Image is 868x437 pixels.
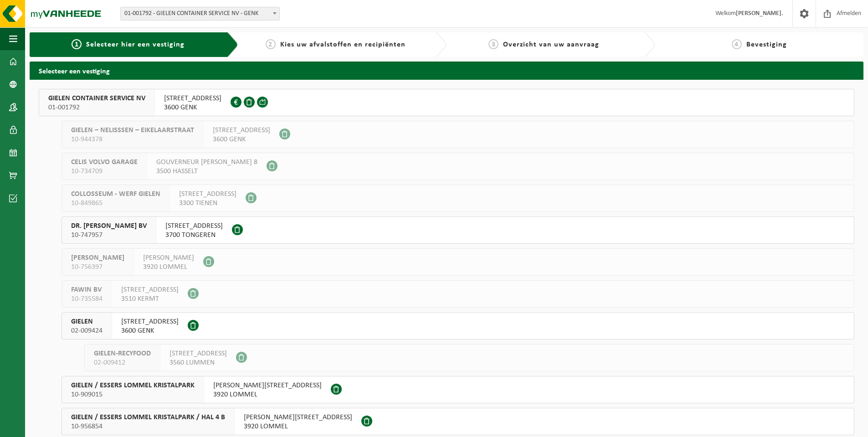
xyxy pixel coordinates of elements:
span: 3920 LOMMEL [244,422,352,431]
span: 02-009424 [71,326,103,335]
span: [STREET_ADDRESS] [164,94,221,103]
button: GIELEN / ESSERS LOMMEL KRISTALPARK 10-909015 [PERSON_NAME][STREET_ADDRESS]3920 LOMMEL [62,376,854,403]
span: 10-909015 [71,390,195,399]
span: 10-734709 [71,167,138,176]
span: [STREET_ADDRESS] [179,190,236,199]
span: [PERSON_NAME][STREET_ADDRESS] [244,413,352,422]
span: 3600 GENK [121,326,179,335]
span: GOUVERNEUR [PERSON_NAME] 8 [156,158,257,167]
span: 3600 GENK [164,103,221,112]
span: 3920 LOMMEL [143,262,194,272]
span: GIELEN – NELISSSEN – EIKELAARSTRAAT [71,126,194,135]
span: 3300 TIENEN [179,199,236,208]
span: FAWIN BV [71,285,103,294]
span: Kies uw afvalstoffen en recipiënten [280,41,406,48]
span: 3 [488,39,498,49]
button: GIELEN / ESSERS LOMMEL KRISTALPARK / HAL 4 B 10-956854 [PERSON_NAME][STREET_ADDRESS]3920 LOMMEL [62,408,854,435]
span: COLLOSSEUM - WERF GIELEN [71,190,160,199]
span: 10-747957 [71,231,147,240]
span: [STREET_ADDRESS] [165,221,223,231]
span: 10-944378 [71,135,194,144]
span: 4 [732,39,742,49]
span: 3510 KERMT [121,294,179,303]
span: Overzicht van uw aanvraag [503,41,599,48]
span: DR. [PERSON_NAME] BV [71,221,147,231]
button: GIELEN CONTAINER SERVICE NV 01-001792 [STREET_ADDRESS]3600 GENK [39,89,854,116]
span: Selecteer hier een vestiging [86,41,185,48]
span: [STREET_ADDRESS] [121,285,179,294]
span: [STREET_ADDRESS] [213,126,270,135]
span: [STREET_ADDRESS] [169,349,227,358]
button: GIELEN 02-009424 [STREET_ADDRESS]3600 GENK [62,312,854,339]
span: GIELEN-RECYFOOD [94,349,151,358]
span: 10-849865 [71,199,160,208]
span: 3560 LUMMEN [169,358,227,367]
span: GIELEN [71,317,103,326]
span: 01-001792 - GIELEN CONTAINER SERVICE NV - GENK [120,7,280,21]
span: [PERSON_NAME] [71,253,124,262]
span: [PERSON_NAME] [143,253,194,262]
strong: [PERSON_NAME]. [736,10,783,17]
span: 10-756397 [71,262,124,272]
span: 2 [266,39,276,49]
span: [PERSON_NAME][STREET_ADDRESS] [213,381,322,390]
span: 3500 HASSELT [156,167,257,176]
span: Bevestiging [746,41,787,48]
span: 10-956854 [71,422,225,431]
span: 3920 LOMMEL [213,390,322,399]
span: GIELEN / ESSERS LOMMEL KRISTALPARK [71,381,195,390]
span: CELIS VOLVO GARAGE [71,158,138,167]
span: GIELEN CONTAINER SERVICE NV [48,94,145,103]
span: [STREET_ADDRESS] [121,317,179,326]
span: GIELEN / ESSERS LOMMEL KRISTALPARK / HAL 4 B [71,413,225,422]
span: 01-001792 - GIELEN CONTAINER SERVICE NV - GENK [121,7,279,20]
span: 3700 TONGEREN [165,231,223,240]
span: 1 [72,39,82,49]
span: 01-001792 [48,103,145,112]
button: DR. [PERSON_NAME] BV 10-747957 [STREET_ADDRESS]3700 TONGEREN [62,216,854,244]
h2: Selecteer een vestiging [30,62,863,79]
span: 02-009412 [94,358,151,367]
span: 10-735584 [71,294,103,303]
span: 3600 GENK [213,135,270,144]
